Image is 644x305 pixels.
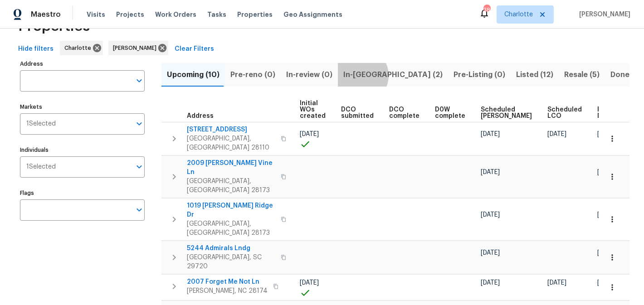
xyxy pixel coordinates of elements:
span: Scheduled [PERSON_NAME] [481,107,532,119]
button: Open [133,74,146,87]
span: DCO submitted [341,107,374,119]
span: [DATE] [481,280,500,286]
span: Scheduled LCO [547,107,582,119]
span: Upcoming (10) [167,68,220,81]
span: Pre-Listing (0) [454,68,505,81]
span: [DATE] [597,212,616,218]
span: [DATE] [597,250,616,256]
span: [DATE] [300,131,319,137]
button: Open [133,117,146,130]
span: Visits [87,10,105,19]
span: [DATE] [481,169,500,175]
span: Properties [237,10,273,19]
label: Address [20,61,145,67]
span: Pre-reno (0) [230,68,275,81]
span: [STREET_ADDRESS] [187,125,275,134]
span: Charlotte [504,10,533,19]
span: Charlotte [64,44,95,53]
span: [GEOGRAPHIC_DATA], [GEOGRAPHIC_DATA] 28173 [187,177,275,195]
span: D0W complete [435,107,465,119]
span: [DATE] [300,280,319,286]
span: [DATE] [547,280,566,286]
button: Clear Filters [171,41,218,58]
span: Properties [18,22,90,31]
span: [DATE] [597,169,616,175]
span: [GEOGRAPHIC_DATA], SC 29720 [187,253,275,271]
label: Individuals [20,147,145,153]
span: In-[GEOGRAPHIC_DATA] (2) [343,68,443,81]
div: 38 [483,5,490,15]
span: [DATE] [481,212,500,218]
span: Resale (5) [564,68,600,81]
span: [PERSON_NAME], NC 28174 [187,286,268,295]
span: [PERSON_NAME] [576,10,630,19]
span: 1 Selected [26,120,56,128]
button: Hide filters [15,41,57,58]
span: [GEOGRAPHIC_DATA], [GEOGRAPHIC_DATA] 28173 [187,219,275,237]
span: Ready Date [597,107,617,119]
span: [DATE] [597,131,616,137]
span: 2007 Forget Me Not Ln [187,277,268,286]
span: Geo Assignments [283,10,342,19]
span: 1 Selected [26,163,56,171]
span: [PERSON_NAME] [113,44,160,53]
div: [PERSON_NAME] [108,41,168,55]
button: Open [133,203,146,216]
span: DCO complete [389,107,420,119]
span: Clear Filters [175,44,214,55]
span: [DATE] [481,131,500,137]
label: Flags [20,190,145,196]
span: Maestro [31,10,61,19]
span: Work Orders [155,10,196,19]
span: Hide filters [18,44,54,55]
span: Initial WOs created [300,100,326,119]
label: Markets [20,104,145,110]
span: [DATE] [481,250,500,256]
span: Tasks [207,11,226,18]
span: Listed (12) [516,68,553,81]
span: 1019 [PERSON_NAME] Ridge Dr [187,201,275,219]
button: Open [133,160,146,173]
span: Projects [116,10,144,19]
div: Charlotte [60,41,103,55]
span: [GEOGRAPHIC_DATA], [GEOGRAPHIC_DATA] 28110 [187,134,275,152]
span: In-review (0) [286,68,332,81]
span: [DATE] [547,131,566,137]
span: 5244 Admirals Lndg [187,244,275,253]
span: 2009 [PERSON_NAME] Vine Ln [187,159,275,177]
span: [DATE] [597,280,616,286]
span: Address [187,113,214,119]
